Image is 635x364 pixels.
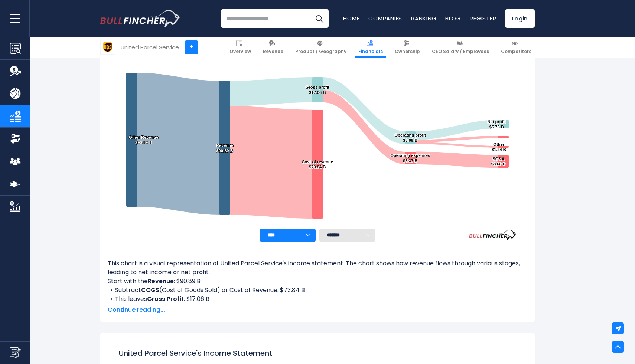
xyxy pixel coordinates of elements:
[491,157,506,166] text: SG&A $8.68 B
[355,37,386,58] a: Financials
[292,37,350,58] a: Product / Geography
[108,305,527,314] span: Continue reading...
[429,37,492,58] a: CEO Salary / Employees
[505,9,535,28] a: Login
[101,40,115,54] img: UPS logo
[492,142,506,152] text: Other $1.24 B
[394,133,426,142] text: Operating profit $8.69 B
[306,85,329,95] text: Gross profit $17.06 B
[108,259,527,301] div: This chart is a visual representation of United Parcel Service's income statement. The chart show...
[119,348,516,359] h1: United Parcel Service's Income Statement
[432,49,489,55] span: CEO Salary / Employees
[487,119,506,129] text: Net profit $5.78 B
[295,49,346,55] span: Product / Geography
[108,295,527,304] li: This leaves : $17.06 B
[229,49,251,55] span: Overview
[470,14,496,22] a: Register
[108,286,527,295] li: Subtract (Cost of Goods Sold) or Cost of Revenue: $73.84 B
[121,43,179,52] div: United Parcel Service
[10,133,21,144] img: Ownership
[141,286,159,294] b: COGS
[100,10,180,27] img: Bullfincher logo
[302,160,333,169] text: Cost of revenue $73.84 B
[108,43,527,229] svg: United Parcel Service's Income Statement Analysis: Revenue to Profit Breakdown
[129,135,159,145] text: Other Revenue $90.89 B
[100,10,180,27] a: Go to homepage
[391,37,423,58] a: Ownership
[390,153,430,163] text: Operating expenses $8.37 B
[226,37,254,58] a: Overview
[310,9,329,28] button: Search
[445,14,461,22] a: Blog
[260,37,287,58] a: Revenue
[263,49,283,55] span: Revenue
[395,49,420,55] span: Ownership
[185,40,198,54] a: +
[343,14,359,22] a: Home
[498,37,535,58] a: Competitors
[501,49,531,55] span: Competitors
[147,295,184,303] b: Gross Profit
[216,143,234,153] text: Revenue $90.89 B
[358,49,383,55] span: Financials
[368,14,402,22] a: Companies
[411,14,436,22] a: Ranking
[148,277,174,285] b: Revenue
